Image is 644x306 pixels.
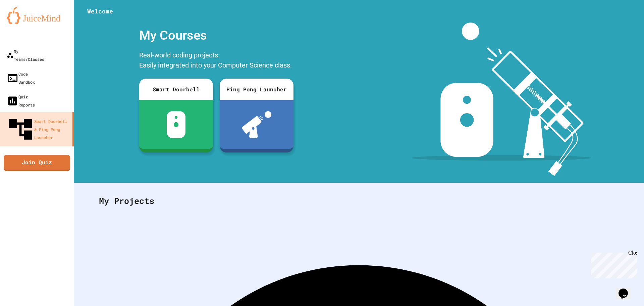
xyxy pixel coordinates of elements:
[4,155,70,171] a: Join Quiz
[7,70,35,86] div: Code Sandbox
[412,23,591,176] img: banner-image-my-projects.png
[3,3,46,43] div: Chat with us now!Close
[139,79,213,100] div: Smart Doorbell
[588,250,637,278] iframe: chat widget
[136,48,297,74] div: Real-world coding projects. Easily integrated into your Computer Science class.
[7,116,70,143] div: Smart Doorbell & Ping Pong Launcher
[242,111,272,138] img: ppl-with-ball.png
[92,188,626,214] div: My Projects
[136,23,297,48] div: My Courses
[220,79,293,100] div: Ping Pong Launcher
[167,111,186,138] img: sdb-white.svg
[7,93,35,109] div: Quiz Reports
[7,47,44,63] div: My Teams/Classes
[616,279,637,299] iframe: chat widget
[7,7,67,24] img: logo-orange.svg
